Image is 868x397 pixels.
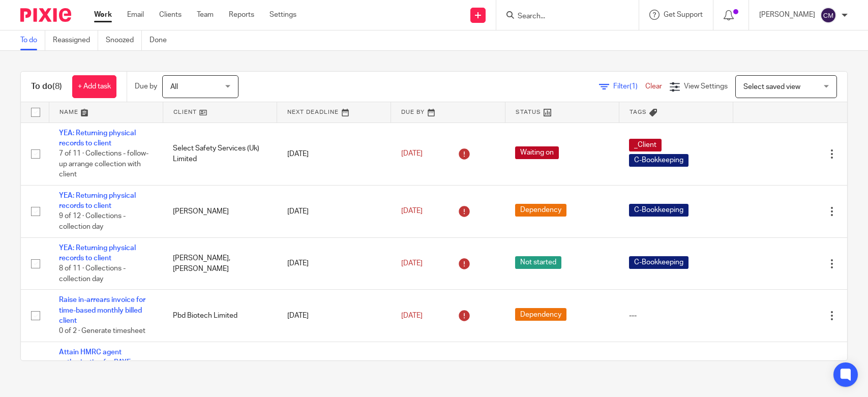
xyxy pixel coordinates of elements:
td: [DATE] [277,342,391,394]
td: [PERSON_NAME], [PERSON_NAME] [163,237,277,290]
a: + Add task [72,75,116,98]
p: Due by [135,81,157,91]
span: 0 of 2 · Generate timesheet [59,328,145,335]
span: 9 of 12 · Collections - collection day [59,213,126,231]
span: [DATE] [401,312,423,319]
input: Search [517,12,608,21]
span: (8) [52,82,62,90]
span: C-Bookkeeping [629,204,689,217]
span: [DATE] [401,208,423,215]
a: YEA: Returning physical records to client [59,245,136,262]
div: --- [629,311,723,321]
span: (1) [630,83,638,90]
span: [DATE] [401,150,423,157]
a: Snoozed [106,30,142,50]
span: 7 of 11 · Collections - follow-up arrange collection with client [59,150,148,178]
h1: To do [31,81,62,92]
span: Waiting on [515,146,559,159]
a: Clients [159,10,182,20]
span: Get Support [664,11,703,18]
a: To do [20,30,45,50]
a: Email [127,10,144,20]
span: 8 of 11 · Collections - collection day [59,265,126,283]
a: Work [94,10,112,20]
td: [DATE] [277,290,391,342]
td: [DATE] [277,123,391,185]
a: YEA: Returning physical records to client [59,130,136,147]
a: YEA: Returning physical records to client [59,192,136,209]
a: Raise in-arrears invoice for time-based monthly billed client [59,296,145,324]
span: C-Bookkeeping [629,154,689,167]
span: Not started [515,256,561,269]
span: Dependency [515,204,566,217]
span: [DATE] [401,260,423,267]
td: Pbd Biotech Limited [163,290,277,342]
img: Pixie [20,8,71,22]
p: [PERSON_NAME] [759,10,815,20]
span: All [170,83,178,90]
td: [DATE] [277,185,391,237]
a: Attain HMRC agent authorisation for PAYE [59,349,131,366]
span: _Client [629,139,662,151]
td: [DATE] [277,237,391,290]
img: svg%3E [820,7,836,23]
td: [PERSON_NAME] [163,185,277,237]
span: Dependency [515,308,566,321]
td: Select Safety Services (Uk) Limited [163,123,277,185]
a: Reassigned [53,30,98,50]
a: Settings [270,10,296,20]
a: Done [149,30,174,50]
a: Team [197,10,214,20]
span: View Settings [684,83,728,90]
span: C-Bookkeeping [629,256,689,269]
a: Clear [645,83,662,90]
a: Reports [229,10,254,20]
span: Select saved view [743,83,800,90]
td: BMAC Associates Limited [163,342,277,394]
span: Tags [630,109,647,115]
span: Filter [613,83,645,90]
